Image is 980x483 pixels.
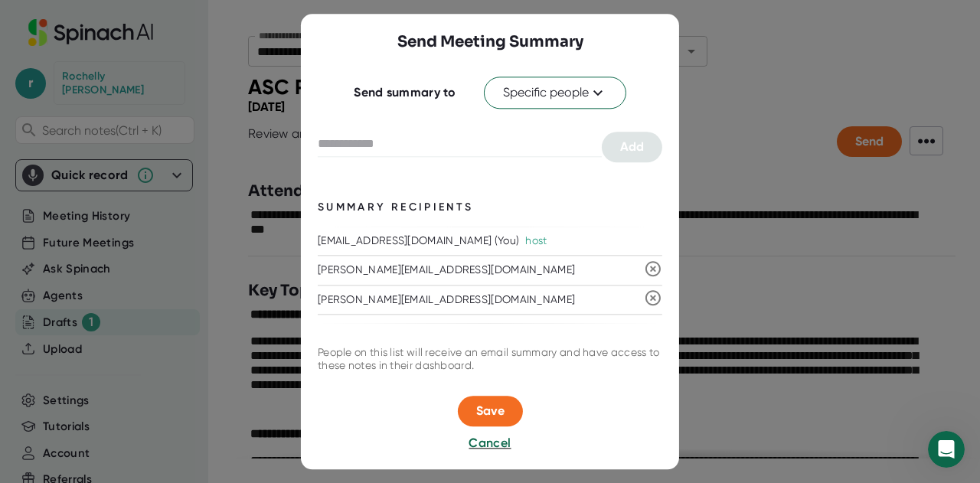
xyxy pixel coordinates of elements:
[318,346,662,373] div: People on this list will receive an email summary and have access to these notes in their dashboard.
[397,31,583,54] h3: Send Meeting Summary
[318,234,662,248] div: [EMAIL_ADDRESS][DOMAIN_NAME] (You)
[503,83,607,102] span: Specific people
[354,85,456,100] div: Send summary to
[476,403,505,418] span: Save
[458,396,523,426] button: Save
[620,139,644,154] span: Add
[318,293,644,307] div: [PERSON_NAME][EMAIL_ADDRESS][DOMAIN_NAME]
[469,436,511,450] span: Cancel
[318,263,644,277] div: [PERSON_NAME][EMAIL_ADDRESS][DOMAIN_NAME]
[928,431,965,468] iframe: Intercom live chat
[525,234,547,246] div: host
[602,132,662,162] button: Add
[484,77,626,109] button: Specific people
[318,199,473,215] div: Summary Recipients
[469,434,511,452] button: Cancel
